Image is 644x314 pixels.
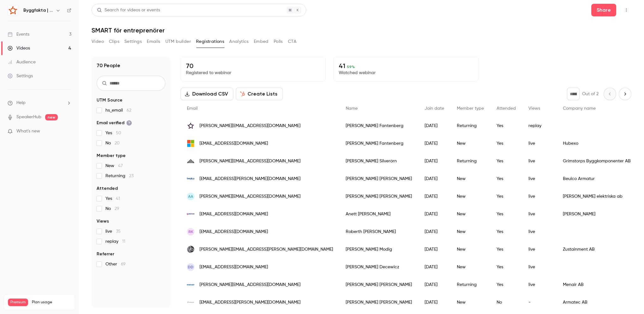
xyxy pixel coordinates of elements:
[122,239,125,244] span: 11
[32,300,71,305] span: Plan usage
[97,153,126,159] span: Member type
[16,128,40,135] span: What's new
[450,170,490,188] div: New
[229,37,249,47] button: Analytics
[97,218,109,224] span: Views
[522,188,557,205] div: live
[64,129,71,134] iframe: Noticeable Trigger
[200,123,301,129] span: [PERSON_NAME][EMAIL_ADDRESS][DOMAIN_NAME]
[129,174,134,178] span: 23
[97,120,132,126] span: Email verified
[187,281,194,288] img: menair.se
[97,185,118,192] span: Attended
[105,206,119,212] span: No
[105,195,120,202] span: Yes
[187,246,194,253] img: norden.estate
[8,100,71,106] li: help-dropdown-opener
[16,114,41,120] a: SpeakerHub
[621,5,631,15] button: Top Bar Actions
[97,97,122,103] span: UTM Source
[200,176,301,182] span: [EMAIL_ADDRESS][PERSON_NAME][DOMAIN_NAME]
[186,62,320,70] p: 70
[254,37,269,47] button: Embed
[418,258,450,276] div: [DATE]
[339,135,418,152] div: [PERSON_NAME] Fantenberg
[339,70,473,76] p: Watched webinar
[450,223,490,241] div: New
[187,140,194,147] img: live.se
[188,229,193,235] span: RK
[450,294,490,311] div: New
[490,117,522,135] div: Yes
[418,223,450,241] div: [DATE]
[346,106,358,111] span: Name
[105,163,123,169] span: New
[339,62,473,70] p: 41
[105,107,131,113] span: hs_email
[522,152,557,170] div: live
[109,37,119,47] button: Clips
[339,205,418,223] div: Anett [PERSON_NAME]
[97,7,160,14] div: Search for videos or events
[339,117,418,135] div: [PERSON_NAME] Fantenberg
[16,100,26,106] span: Help
[187,157,194,165] img: gbkab.se
[522,258,557,276] div: live
[522,135,557,152] div: live
[339,276,418,294] div: [PERSON_NAME] [PERSON_NAME]
[186,70,320,76] p: Registered to webinar
[115,206,119,211] span: 29
[418,152,450,170] div: [DATE]
[188,264,194,270] span: DD
[97,97,165,267] section: facet-groups
[127,108,131,113] span: 62
[490,152,522,170] div: Yes
[522,117,557,135] div: replay
[165,37,191,47] button: UTM builder
[339,258,418,276] div: [PERSON_NAME] Decewicz
[425,106,444,111] span: Join date
[450,205,490,223] div: New
[116,196,120,201] span: 41
[187,175,194,183] img: beulcoarmatur.se
[8,59,36,65] div: Audience
[288,37,296,47] button: CTA
[8,299,28,306] span: Premium
[116,229,121,234] span: 35
[181,88,233,100] button: Download CSV
[124,37,142,47] button: Settings
[450,258,490,276] div: New
[105,238,125,245] span: replay
[450,117,490,135] div: Returning
[118,164,123,168] span: 47
[450,152,490,170] div: Returning
[450,135,490,152] div: New
[563,106,596,111] span: Company name
[8,45,30,51] div: Videos
[457,106,484,111] span: Member type
[418,170,450,188] div: [DATE]
[23,7,53,14] h6: Byggfakta | Powered by Hubexo
[200,193,301,200] span: [PERSON_NAME][EMAIL_ADDRESS][DOMAIN_NAME]
[92,26,631,34] h1: SMART för entreprenörer
[450,188,490,205] div: New
[200,211,268,218] span: [EMAIL_ADDRESS][DOMAIN_NAME]
[418,205,450,223] div: [DATE]
[200,140,268,147] span: [EMAIL_ADDRESS][DOMAIN_NAME]
[105,261,126,267] span: Other
[418,135,450,152] div: [DATE]
[200,282,301,288] span: [PERSON_NAME][EMAIL_ADDRESS][DOMAIN_NAME]
[105,228,121,235] span: live
[339,170,418,188] div: [PERSON_NAME] [PERSON_NAME]
[196,37,224,47] button: Registrations
[339,152,418,170] div: [PERSON_NAME] Silverörn
[339,294,418,311] div: [PERSON_NAME] [PERSON_NAME]
[115,141,120,145] span: 20
[187,210,194,218] img: lambertsson.com
[450,241,490,258] div: New
[187,106,198,111] span: Email
[497,106,516,111] span: Attended
[490,258,522,276] div: Yes
[528,106,540,111] span: Views
[490,135,522,152] div: Yes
